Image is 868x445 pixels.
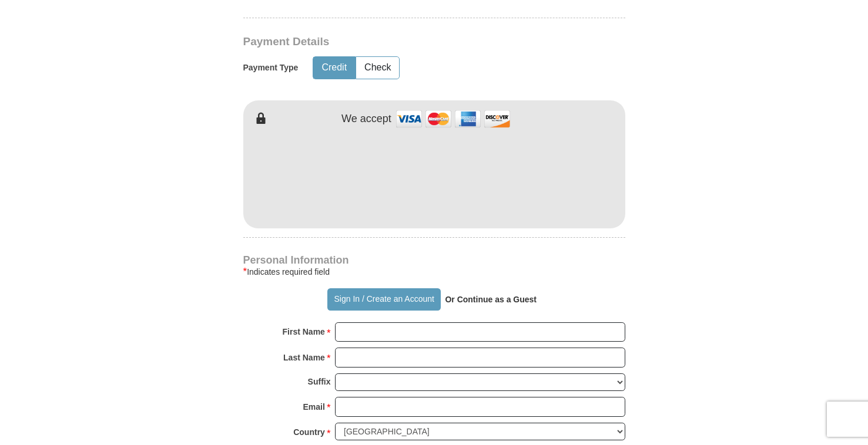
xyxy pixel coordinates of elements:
strong: Suffix [308,373,331,390]
h4: Personal Information [243,255,625,265]
div: Indicates required field [243,265,625,279]
button: Credit [313,57,355,79]
strong: Last Name [283,349,325,366]
img: credit cards accepted [394,106,512,132]
h5: Payment Type [243,63,299,73]
strong: Email [303,399,325,415]
strong: First Name [283,323,325,340]
h3: Payment Details [243,35,543,49]
strong: Or Continue as a Guest [445,295,537,304]
button: Check [356,57,399,79]
button: Sign In / Create an Account [327,288,441,311]
strong: Country [293,424,325,440]
h4: We accept [341,113,391,126]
